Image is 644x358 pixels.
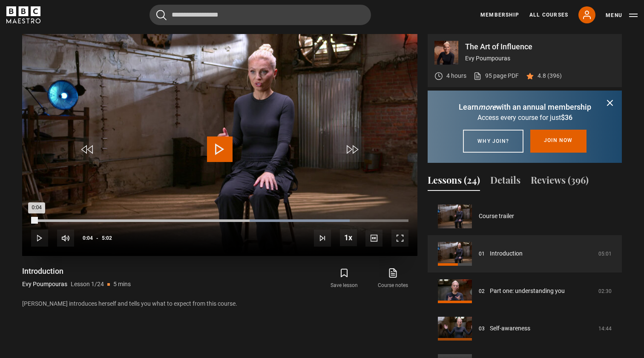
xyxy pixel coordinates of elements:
p: Evy Poumpouras [465,54,615,63]
p: Learn with an annual membership [438,101,612,113]
button: Submit the search query [156,10,167,20]
a: Course notes [369,266,417,291]
p: [PERSON_NAME] introduces herself and tells you what to expect from this course. [22,299,417,308]
h1: Introduction [22,266,131,276]
button: Playback Rate [340,229,357,246]
p: The Art of Influence [465,43,615,51]
button: Play [31,230,48,247]
span: 5:02 [102,230,112,246]
span: 0:04 [83,230,93,246]
p: 4.8 (396) [538,71,562,80]
div: Progress Bar [31,219,408,222]
a: Membership [480,11,519,19]
p: Lesson 1/24 [71,280,104,289]
a: Course trailer [479,212,514,221]
button: Details [490,173,520,191]
i: more [478,102,496,111]
video-js: Video Player [22,34,417,256]
p: Access every course for just [438,113,612,123]
p: Evy Poumpouras [22,280,67,289]
a: Join now [530,130,586,153]
p: 5 mins [113,280,131,289]
button: Next Lesson [314,230,331,247]
a: Introduction [490,249,523,258]
span: $36 [561,114,572,122]
svg: BBC Maestro [6,6,40,23]
p: 4 hours [446,71,466,80]
button: Toggle navigation [606,11,638,20]
input: Search [149,5,371,25]
button: Captions [365,230,382,247]
button: Reviews (396) [531,173,589,191]
button: Mute [57,230,74,247]
button: Lessons (24) [428,173,480,191]
span: - [96,235,98,241]
a: Part one: understanding you [490,287,565,295]
a: 95 page PDF [473,71,519,80]
button: Save lesson [320,266,368,291]
button: Fullscreen [391,230,408,247]
a: Why join? [463,130,523,153]
a: All Courses [529,11,568,19]
a: Self-awareness [490,324,530,333]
